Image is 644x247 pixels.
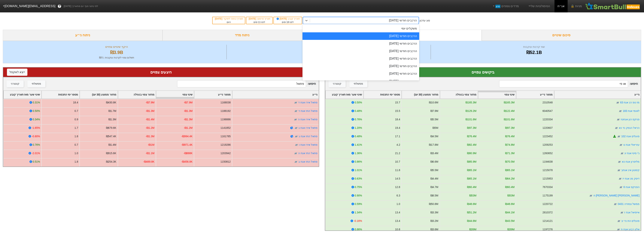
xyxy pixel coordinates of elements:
[395,117,400,121] div: 18.4
[516,91,554,98] div: Toggle SortBy
[143,160,154,164] div: -₪489.8K
[220,134,231,138] div: 1161785
[430,211,438,214] div: ₪3.3M
[181,160,193,164] div: -₪456.8K
[276,20,300,24] div: לפני ימים
[505,160,515,164] div: ₪70.5M
[294,118,297,121] img: tase link
[294,109,298,113] img: tase link
[395,134,400,138] div: 17.1
[355,101,362,105] div: 0.50%
[355,194,362,198] div: 0.90%
[8,56,226,60] div: תשלום צפוי לקרנות עוקבות : ₪71
[395,126,400,130] div: 19.4
[469,227,476,231] div: ₪39M
[364,91,401,98] div: Toggle SortBy
[248,20,270,24] div: לפני ימים
[177,80,306,87] input: 473 רשומות...
[298,160,317,163] a: פתאל החז אגח ב
[430,117,438,121] div: ₪5.5M
[3,30,163,41] div: ניתוח ני״ע
[542,202,553,206] div: 1220722
[106,134,116,138] div: ₪547.4K
[177,80,316,87] span: חיפוש :
[402,91,439,98] div: Toggle SortBy
[298,109,317,112] a: פתאל החז אגח ד
[42,91,79,98] div: Toggle SortBy
[355,109,362,113] div: 0.48%
[467,219,476,223] div: ₪44.6M
[430,160,438,164] div: ₪6.6M
[258,21,260,23] span: 11
[184,109,193,113] div: -₪1.3M
[106,101,116,105] div: ₪430.8K
[466,109,476,113] div: ₪129.2M
[621,118,639,121] a: פניקס הון אגחטז
[8,49,226,56] div: ₪3.9B
[220,109,231,113] div: 1188192
[618,177,622,181] img: tase link
[466,117,476,121] div: ₪101.6M
[620,101,639,104] a: מז טפ הנ אגח 63
[220,126,231,130] div: 1141852
[294,135,298,138] img: tase link
[228,45,430,49] div: מספר ניירות ערך
[294,160,298,164] img: tase link
[542,117,553,121] div: 1220334
[108,109,116,113] div: ₪1.7M
[542,177,553,181] div: 1215953
[613,202,617,206] img: tase link
[505,126,515,130] div: ₪97.3M
[429,143,438,147] div: ₪17.8M
[618,160,621,164] img: tase link
[33,143,40,147] div: 0.76%
[4,91,41,98] div: Toggle SortBy
[355,151,362,155] div: 1.36%
[505,143,515,147] div: ₪74.8M
[184,151,193,155] div: -₪888K
[355,202,362,206] div: 0.59%
[467,202,476,206] div: ₪48.6M
[302,47,419,55] div: הרכבים חודשי [DATE]
[294,152,298,155] img: tase link
[432,45,636,49] div: שווי קרנות עוקבות
[329,80,346,87] button: קונצרני
[429,202,438,206] div: ₪50.8M
[148,143,154,147] div: -₪1M
[32,126,40,130] div: -1.65%
[355,134,362,138] div: 0.48%
[467,143,476,147] div: ₪82.4M
[395,101,400,105] div: 15.7
[32,82,41,86] div: ממשלתי
[298,101,317,104] a: פתאל אירו אגח ד
[618,109,622,113] img: tase link
[33,160,40,164] div: 0.51%
[430,219,438,223] div: ₪3.2M
[429,101,438,105] div: ₪10.6M
[616,101,620,105] img: tase link
[396,194,400,198] div: 6.3
[220,101,231,105] div: 1168038
[624,186,639,189] a: הפניקס אגח 6
[184,101,193,105] div: -₪7.9M
[430,177,438,181] div: ₪4.4M
[11,82,19,86] div: קונצרני
[616,118,620,121] img: tase link
[542,160,553,164] div: 1194638
[504,109,515,113] div: ₪122.4M
[542,109,553,113] div: 6040547
[355,160,362,164] div: 0.86%
[248,17,270,20] div: תאריך פרסום :
[624,211,639,214] a: אייסיאל אגח ז
[329,69,637,75] div: ביקושים צפויים
[249,17,257,20] span: [DATE]
[467,177,476,181] div: ₪65.1M
[621,169,639,172] a: קיסטון אינ אגחב
[355,211,362,214] div: 1.34%
[395,168,400,172] div: 11.8
[507,194,515,198] div: ₪53M
[214,17,243,20] div: תאריך כניסה לתוקף :
[621,219,639,222] a: פועלים הת נד יב
[73,101,78,105] div: 18.4
[7,80,24,87] button: קונצרני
